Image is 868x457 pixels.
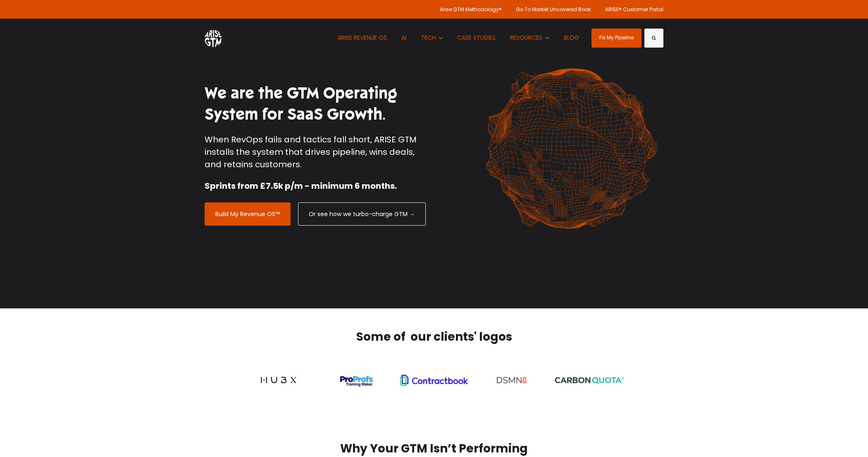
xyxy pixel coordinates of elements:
img: CQ_Logo_Registered_1 [555,377,624,384]
img: dsmn8 testimonials [493,369,531,390]
img: proprofs training maker [339,371,374,388]
h2: Some of our clients' logos [244,329,624,345]
span: RESOURCES [510,34,542,42]
strong: Sprints from £7.5k p/m - minimum 6 months. [205,180,397,192]
button: Show submenu for TECH TECH [415,19,449,57]
img: ARISE GTM logo (1) white [205,29,222,47]
span: TECH [421,34,436,42]
button: Search [644,29,663,48]
nav: Desktop navigation [331,19,585,57]
a: AI [395,19,413,57]
img: contract book logo [400,372,468,387]
img: shape-61 orange [479,60,663,238]
a: Or see how we turbo-charge GTM → [298,202,426,226]
img: hubx logo-2 [255,371,302,389]
button: Show submenu for RESOURCES RESOURCES [504,19,556,57]
h1: We are the GTM Operating System for SaaS Growth. [205,83,428,125]
a: BLOG [558,19,585,57]
a: Build My Revenue OS™ [205,202,291,226]
p: When RevOps fails and tactics fall short, ARISE GTM installs the system that drives pipeline, win... [205,133,428,171]
a: ARISE REVENUE OS [331,19,393,57]
a: CASE STUDIES [451,19,502,57]
h2: Why Your GTM Isn’t Performing [205,441,663,457]
a: Fix My Pipeline [591,29,641,48]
